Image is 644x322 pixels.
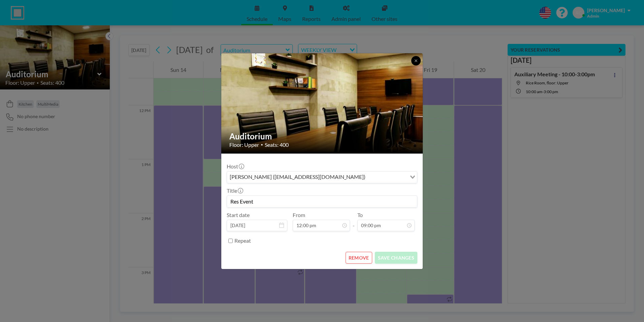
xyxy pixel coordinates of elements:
button: REMOVE [346,252,372,264]
label: To [357,212,363,218]
input: Search for option [367,173,406,182]
span: [PERSON_NAME] ([EMAIL_ADDRESS][DOMAIN_NAME]) [228,173,367,182]
h2: Auditorium [229,131,415,141]
span: - [353,214,355,229]
span: Floor: Upper [229,141,259,148]
label: Host [227,163,244,170]
div: Search for option [227,171,417,183]
label: Title [227,187,243,194]
img: 537.jpg [221,36,423,171]
span: Seats: 400 [265,141,289,148]
label: From [293,212,305,218]
input: (No title) [227,196,417,207]
label: Repeat [234,237,251,244]
span: • [261,142,263,147]
button: SAVE CHANGES [375,252,417,264]
label: Start date [227,212,250,218]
